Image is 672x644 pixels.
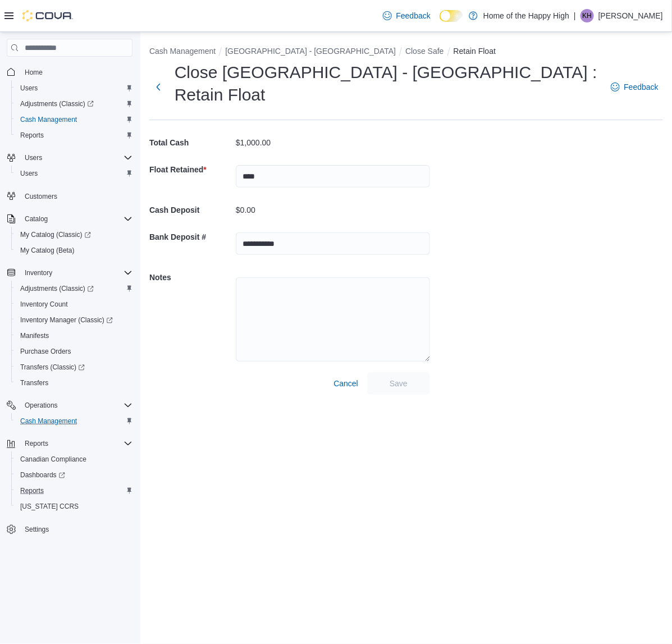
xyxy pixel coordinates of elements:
[175,61,600,106] h1: Close [GEOGRAPHIC_DATA] - [GEOGRAPHIC_DATA] : Retain Float
[16,376,53,390] a: Transfers
[16,468,70,482] a: Dashboards
[16,298,72,311] a: Inventory Count
[598,9,663,22] p: [PERSON_NAME]
[11,166,137,181] button: Users
[20,99,94,108] span: Adjustments (Classic)
[20,190,62,203] a: Customers
[20,331,49,340] span: Manifests
[606,76,663,98] a: Feedback
[2,265,137,281] button: Inventory
[20,66,47,79] a: Home
[20,399,132,412] span: Operations
[20,151,132,165] span: Users
[20,300,68,309] span: Inventory Count
[16,228,132,241] span: My Catalog (Classic)
[25,153,42,162] span: Users
[20,471,65,479] span: Dashboards
[20,347,71,356] span: Purchase Orders
[20,151,47,165] button: Users
[16,500,83,513] a: [US_STATE] CCRS
[7,59,132,567] nav: Complex example
[16,484,132,497] span: Reports
[11,375,137,391] button: Transfers
[16,500,132,513] span: Washington CCRS
[16,97,132,111] span: Adjustments (Classic)
[16,129,48,142] a: Reports
[11,96,137,112] a: Adjustments (Classic)
[11,127,137,143] button: Reports
[149,47,216,56] button: Cash Management
[11,344,137,359] button: Purchase Orders
[149,226,234,248] h5: Bank Deposit #
[11,467,137,483] a: Dashboards
[16,345,132,358] span: Purchase Orders
[2,150,137,166] button: Users
[16,228,95,241] a: My Catalog (Classic)
[16,81,132,95] span: Users
[333,378,358,389] span: Cancel
[20,378,48,387] span: Transfers
[16,468,132,482] span: Dashboards
[16,282,98,295] a: Adjustments (Classic)
[2,521,137,537] button: Settings
[16,167,132,180] span: Users
[2,63,137,80] button: Home
[16,113,132,126] span: Cash Management
[11,499,137,514] button: [US_STATE] CCRS
[20,284,94,293] span: Adjustments (Classic)
[11,483,137,499] button: Reports
[16,360,89,374] a: Transfers (Classic)
[405,47,444,56] button: Close Safe
[16,360,132,374] span: Transfers (Classic)
[583,9,592,22] span: KH
[236,138,271,147] p: $1,000.00
[20,246,75,255] span: My Catalog (Beta)
[440,10,463,22] input: Dark Mode
[16,345,76,358] a: Purchase Orders
[20,169,38,178] span: Users
[20,266,57,280] button: Inventory
[16,453,91,466] a: Canadian Compliance
[11,451,137,467] button: Canadian Compliance
[11,296,137,312] button: Inventory Count
[624,81,659,93] span: Feedback
[16,81,42,95] a: Users
[11,80,137,96] button: Users
[16,97,98,111] a: Adjustments (Classic)
[149,266,234,289] h5: Notes
[25,214,48,223] span: Catalog
[20,316,113,325] span: Inventory Manager (Classic)
[16,376,132,390] span: Transfers
[149,199,234,221] h5: Cash Deposit
[16,313,117,327] a: Inventory Manager (Classic)
[20,523,53,536] a: Settings
[20,522,132,536] span: Settings
[11,227,137,243] a: My Catalog (Classic)
[11,281,137,296] a: Adjustments (Classic)
[16,244,132,257] span: My Catalog (Beta)
[25,401,58,410] span: Operations
[16,244,79,257] a: My Catalog (Beta)
[149,158,234,181] h5: Float Retained
[16,129,132,142] span: Reports
[149,45,663,59] nav: An example of EuiBreadcrumbs
[20,437,132,450] span: Reports
[20,65,132,79] span: Home
[574,9,576,22] p: |
[25,268,52,277] span: Inventory
[20,437,53,450] button: Reports
[2,398,137,413] button: Operations
[20,212,132,226] span: Catalog
[11,312,137,328] a: Inventory Manager (Classic)
[16,282,132,295] span: Adjustments (Classic)
[25,439,48,448] span: Reports
[16,414,81,428] a: Cash Management
[225,47,396,56] button: [GEOGRAPHIC_DATA] - [GEOGRAPHIC_DATA]
[20,212,52,226] button: Catalog
[236,205,255,214] p: $0.00
[25,525,49,534] span: Settings
[11,328,137,344] button: Manifests
[16,414,132,428] span: Cash Management
[483,9,569,22] p: Home of the Happy High
[367,372,430,395] button: Save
